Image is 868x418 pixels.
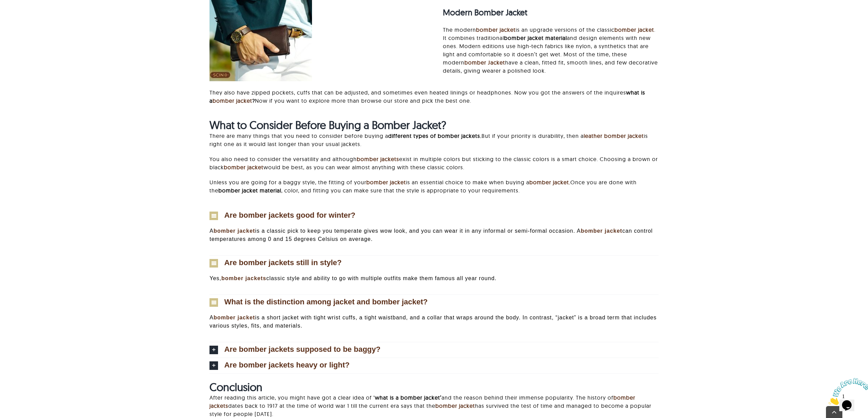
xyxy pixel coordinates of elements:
strong: what is a bomber jacket’ [375,394,442,401]
p: Yes, classic style and ability to go with multiple outfits make them famous all year round. [209,274,659,283]
a: leather bomber jacket [584,132,644,139]
p: There are many things that you need to consider before buying a But if your priority is durabilit... [209,132,659,148]
p: You also need to consider the versatility and although exist in multiple colors but sticking to t... [209,155,659,171]
strong: different types of bomber jackets. [388,132,482,139]
span: Are bomber jackets heavy or light? [224,361,350,369]
strong: What to Consider Before Buying a Bomber Jacket? [209,118,446,132]
span: Are bomber jackets still in style? [224,259,342,266]
a: Are bomber jackets supposed to be baggy? [209,342,659,358]
a: bomber jacket [581,228,622,234]
p: A is a short jacket with tight wrist cuffs, a tight waistband, and a collar that wraps around the... [209,314,659,330]
a: bomber Jacket [464,59,505,66]
a: Are bomber jackets good for winter? [209,208,659,224]
span: 1 [3,3,5,9]
a: bomber jacket [435,402,475,409]
strong: Modern Bomber Jacket [443,7,527,17]
p: Unless you are going for a baggy style, the fitting of your is an essential choice to make when b... [209,178,659,194]
p: They also have zipped pockets, cuffs that can be adjusted, and sometimes even heated linings or h... [209,88,659,105]
a: bomber jacket [476,26,516,33]
span: Are bomber jackets good for winter? [224,212,355,219]
a: bomber jacket. [529,179,570,186]
img: Chat attention grabber [3,3,45,30]
a: bomber jacket [214,315,255,320]
a: bomber jackets [357,156,399,162]
p: The modern is an upgrade versions of the classic . It combines traditional and design elements wi... [443,26,659,75]
strong: Conclusion [209,380,262,394]
a: bomber jacket [366,179,406,186]
p: After reading this article, you might have got a clear idea of ‘ and the reason behind their imme... [209,393,659,418]
span: Are bomber jackets supposed to be baggy? [224,346,380,353]
a: What is the distinction among jacket and bomber jacket? [209,295,659,310]
a: Are bomber jackets still in style? [209,256,659,271]
strong: bomber jacket material [218,187,281,194]
a: bomber jacket [213,97,252,104]
a: bomber jacket [214,228,255,234]
span: What is the distinction among jacket and bomber jacket? [224,298,428,306]
a: Are bomber jackets heavy or light? [209,358,659,373]
a: bomber jacket [614,26,654,33]
iframe: chat widget [826,375,868,408]
a: bomber jackets [209,394,635,409]
a: bomber jackets [221,275,266,281]
p: A is a classic pick to keep you temperate gives wow look, and you can wear it in any informal or ... [209,227,659,243]
strong: bomber jacket material [504,34,567,41]
a: bomber jacket [224,164,263,171]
